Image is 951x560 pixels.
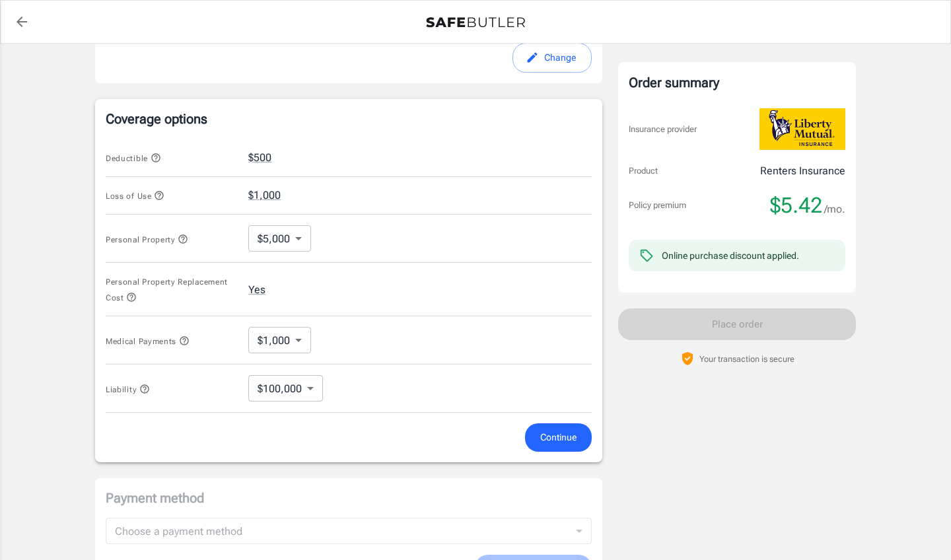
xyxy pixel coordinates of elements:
button: Personal Property Replacement Cost [106,273,238,305]
div: Online purchase discount applied. [662,249,799,262]
img: Liberty Mutual [759,108,845,150]
button: $1,000 [248,188,281,203]
div: $100,000 [248,375,323,402]
span: Loss of Use [106,192,164,201]
button: edit [512,43,592,73]
p: Insurance provider [629,123,697,136]
button: Loss of Use [106,188,164,203]
span: Personal Property Replacement Cost [106,277,228,302]
button: Deductible [106,150,161,166]
p: Renters Insurance [760,163,845,179]
a: back to quotes [9,9,35,35]
div: Order summary [629,73,845,92]
button: Medical Payments [106,333,190,349]
div: $1,000 [248,327,311,353]
img: Back to quotes [426,17,525,28]
span: Liability [106,385,150,394]
div: $5,000 [248,225,311,252]
button: Personal Property [106,231,188,247]
span: /mo. [824,200,845,219]
button: Liability [106,381,150,397]
span: Continue [540,429,577,446]
p: Policy premium [629,199,686,212]
span: Medical Payments [106,337,190,346]
button: Continue [525,423,592,452]
button: Yes [248,282,265,298]
p: Product [629,164,658,178]
span: Personal Property [106,235,188,244]
button: $500 [248,150,271,166]
span: Deductible [106,154,161,163]
p: Your transaction is secure [699,353,794,365]
p: Coverage options [106,110,592,128]
span: $5.42 [770,192,822,219]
